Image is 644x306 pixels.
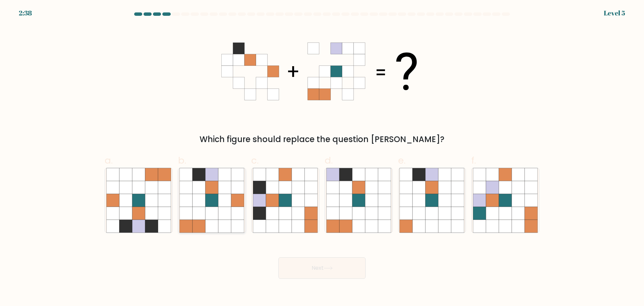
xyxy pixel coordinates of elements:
[325,154,333,167] span: d.
[471,154,476,167] span: f.
[604,8,625,18] div: Level 5
[178,154,186,167] span: b.
[278,257,366,279] button: Next
[19,8,32,18] div: 2:38
[251,154,259,167] span: c.
[105,154,113,167] span: a.
[398,154,406,167] span: e.
[109,133,535,145] div: Which figure should replace the question [PERSON_NAME]?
